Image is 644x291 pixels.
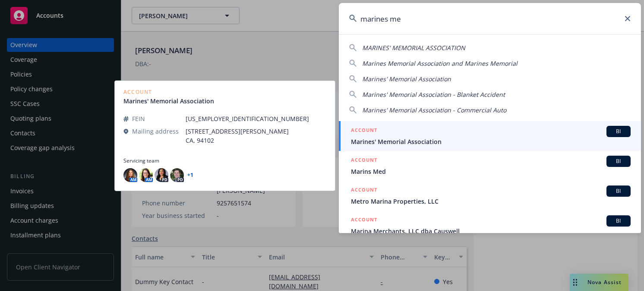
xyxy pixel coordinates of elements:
span: BI [610,217,627,225]
h5: ACCOUNT [351,126,377,136]
span: Marines' Memorial Association - Commercial Auto [362,106,506,114]
a: ACCOUNTBIMarins Med [339,151,641,181]
a: ACCOUNTBIMarines' Memorial Association [339,121,641,151]
h5: ACCOUNT [351,215,377,226]
span: Marines' Memorial Association - Blanket Accident [362,90,505,99]
span: Marins Med [351,167,631,176]
span: BI [610,157,627,165]
a: ACCOUNTBIMarina Merchants, LLC dba Causwell [339,211,641,249]
input: Search... [339,3,641,34]
span: Marines' Memorial Association [351,137,631,146]
h5: ACCOUNT [351,156,377,166]
span: Metro Marina Properties, LLC [351,197,631,206]
a: ACCOUNTBIMetro Marina Properties, LLC [339,181,641,211]
span: BI [610,128,627,135]
span: BI [610,187,627,195]
span: Marines' Memorial Association [362,75,451,83]
span: Marines Memorial Association and Marines Memorial [362,59,518,67]
h5: ACCOUNT [351,185,377,196]
span: Marina Merchants, LLC dba Causwell [351,227,631,236]
span: MARINES' MEMORIAL ASSOCIATION [362,44,465,52]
